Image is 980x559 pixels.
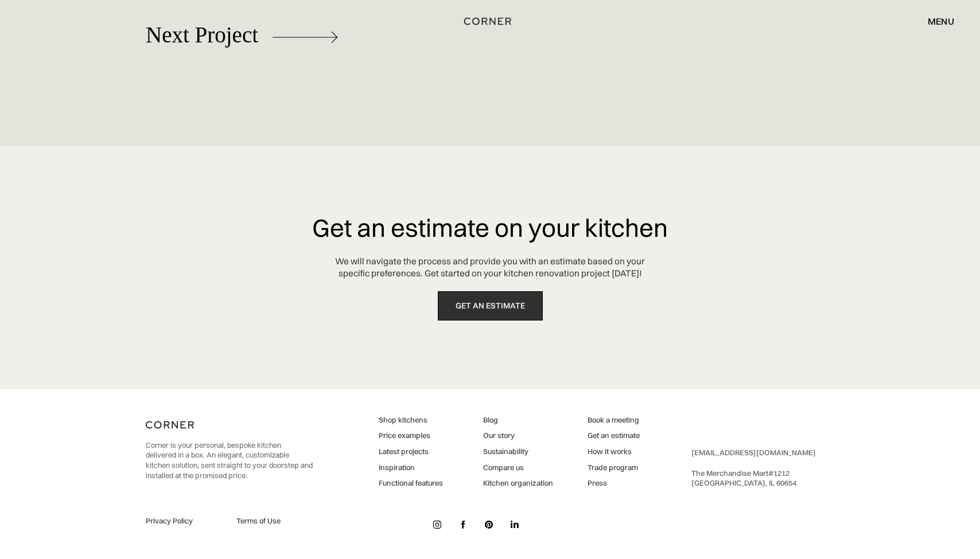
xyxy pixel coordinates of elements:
[588,431,640,441] a: Get an estimate
[588,478,640,488] a: Press
[483,463,553,473] a: Compare us
[483,447,553,457] a: Sustainability
[588,463,640,473] a: Trade program
[379,431,443,441] a: Price examples
[483,478,553,488] a: Kitchen organization
[379,478,443,488] a: Functional features
[438,291,543,320] a: get an estimate
[312,214,668,241] h3: Get an estimate on your kitchen
[916,11,954,31] div: menu
[928,17,954,26] div: menu
[146,440,313,480] p: Corner is your personal, bespoke kitchen delivered in a box. An elegant, customizable kitchen sol...
[588,415,640,425] a: Book a meeting
[236,516,313,526] a: Terms of Use
[379,415,443,425] a: Shop kitchens
[483,431,553,441] a: Our story
[379,463,443,473] a: Inspiration
[146,516,223,526] a: Privacy Policy
[588,447,640,457] a: How it works
[691,448,816,457] a: [EMAIL_ADDRESS][DOMAIN_NAME]
[483,415,553,425] a: Blog
[335,256,645,280] div: We will navigate the process and provide you with an estimate based on your specific preferences....
[379,447,443,457] a: Latest projects
[448,14,532,29] a: home
[691,448,816,488] div: ‍ The Merchandise Mart #1212 ‍ [GEOGRAPHIC_DATA], IL 60654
